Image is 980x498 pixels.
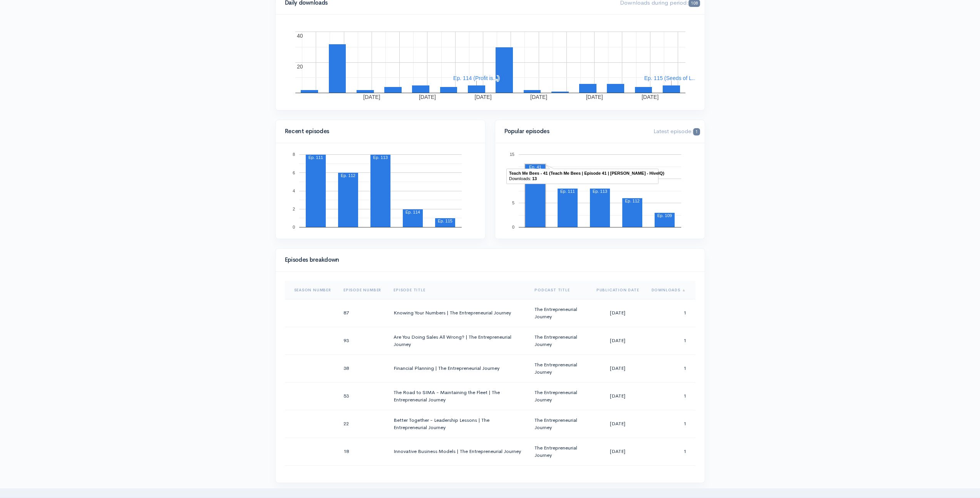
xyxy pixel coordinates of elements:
text: Ep. 41 [529,165,541,169]
td: Managing Growth | The Entrepreneurial Journey [387,465,528,493]
td: [DATE] [590,410,645,438]
th: Sort column [590,281,645,299]
text: [DATE] [530,94,547,100]
td: The Entrepreneurial Journey [528,327,590,354]
td: The Entrepreneurial Journey [528,354,590,382]
text: Ep. 113 [373,155,388,160]
td: [DATE] [590,465,645,493]
text: 6 [292,170,295,175]
svg: A chart. [504,152,695,229]
td: 38 [337,354,387,382]
text: [DATE] [419,94,436,100]
text: 20 [297,64,303,70]
text: 40 [297,33,303,39]
th: Sort column [645,281,695,299]
td: [DATE] [590,299,645,327]
td: The Entrepreneurial Journey [528,465,590,493]
text: 4 [292,189,295,193]
text: 13 [532,176,537,181]
td: 1 [645,465,695,493]
text: 0 [512,225,514,229]
text: Ep. 112 [625,199,640,203]
text: 15 [509,152,514,157]
text: 8 [292,152,295,157]
text: Ep. 111 [560,189,575,194]
text: Ep. 111 [308,155,323,160]
td: 93 [337,327,387,354]
h4: Popular episodes [504,128,645,135]
text: [DATE] [474,94,491,100]
text: [DATE] [586,94,603,100]
text: [DATE] [363,94,380,100]
td: 1 [645,354,695,382]
td: 1 [645,410,695,438]
text: 5 [512,201,514,205]
th: Sort column [528,281,590,299]
td: 18 [337,438,387,465]
th: Sort column [337,281,387,299]
td: The Entrepreneurial Journey [528,438,590,465]
svg: A chart. [285,24,695,101]
td: 87 [337,299,387,327]
td: 1 [645,382,695,410]
th: Sort column [387,281,528,299]
td: Innovative Business Models | The Entrepreneurial Journey [387,438,528,465]
text: Downloads: [509,176,531,181]
td: [DATE] [590,438,645,465]
td: 22 [337,410,387,438]
svg: A chart. [285,152,476,229]
text: Ep. 114 (Profit is...) [453,75,499,81]
td: The Road to SIMA - Maintaining the Fleet | The Entrepreneurial Journey [387,382,528,410]
text: Ep. 113 [593,189,607,194]
td: [DATE] [590,327,645,354]
text: Ep. 112 [341,173,355,178]
text: [DATE] [642,94,658,100]
text: 0 [292,225,295,229]
text: Ep. 115 [438,219,452,223]
td: Are You Doing Sales All Wrong? | The Entrepreneurial Journey [387,327,528,354]
span: Latest episode: [653,127,700,135]
h4: Episodes breakdown [285,257,691,263]
td: 1 [645,299,695,327]
td: 1 [645,438,695,465]
text: Ep. 109 [657,213,672,218]
text: 2 [292,207,295,211]
td: 23 [337,465,387,493]
td: Financial Planning | The Entrepreneurial Journey [387,354,528,382]
td: The Entrepreneurial Journey [528,382,590,410]
td: [DATE] [590,354,645,382]
td: The Entrepreneurial Journey [528,299,590,327]
td: Better Together - Leadership Lessons | The Entrepreneurial Journey [387,410,528,438]
td: The Entrepreneurial Journey [528,410,590,438]
td: 1 [645,327,695,354]
td: 53 [337,382,387,410]
span: 1 [693,128,700,135]
th: Sort column [285,281,337,299]
h4: Recent episodes [285,128,471,135]
td: Knowing Your Numbers | The Entrepreneurial Journey [387,299,528,327]
text: Ep. 115 (Seeds of L...) [644,75,698,81]
text: Teach Me Bees - 41 (Teach Me Bees | Episode 41 | [PERSON_NAME] - HiveIQ) [509,171,664,175]
td: [DATE] [590,382,645,410]
text: Ep. 114 [405,210,420,214]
